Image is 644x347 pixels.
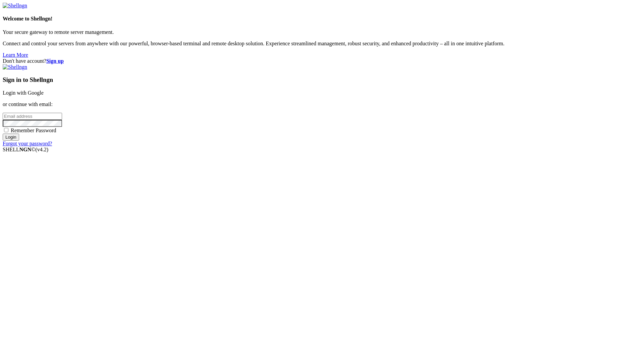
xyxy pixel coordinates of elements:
b: NGN [19,147,32,152]
a: Login with Google [3,90,44,96]
input: Remember Password [4,128,8,132]
p: Connect and control your servers from anywhere with our powerful, browser-based terminal and remo... [3,41,641,47]
p: or continue with email: [3,101,641,107]
input: Login [3,134,19,141]
span: 4.2.0 [36,147,49,152]
p: Your secure gateway to remote server management. [3,29,641,35]
a: Learn More [3,52,28,58]
div: Don't have account? [3,58,641,64]
a: Forgot your password? [3,141,52,146]
h3: Sign in to Shellngn [3,76,641,84]
a: Sign up [46,58,64,64]
h4: Welcome to Shellngn! [3,16,641,22]
span: SHELL © [3,147,48,152]
img: Shellngn [3,3,27,9]
input: Email address [3,113,62,120]
span: Remember Password [11,128,56,133]
img: Shellngn [3,64,27,70]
